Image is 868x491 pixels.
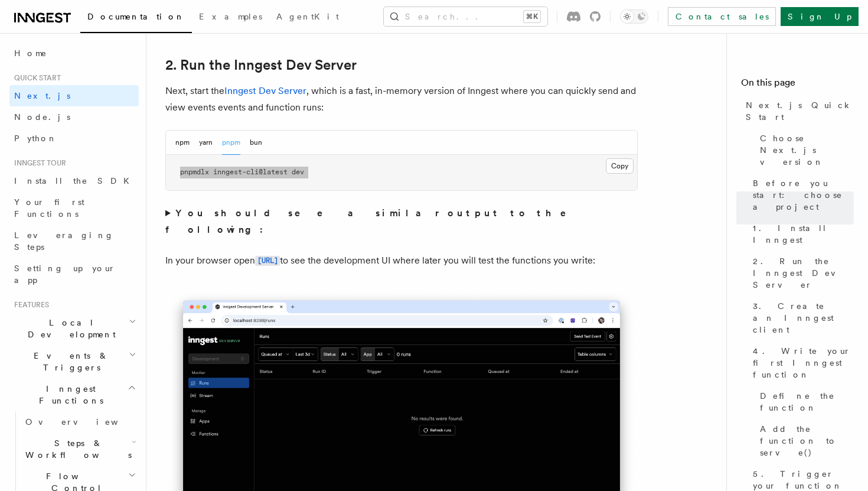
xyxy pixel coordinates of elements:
a: 2. Run the Inngest Dev Server [165,57,357,73]
span: dev [292,168,304,176]
a: Define the function [755,385,854,418]
span: Steps & Workflows [21,437,132,461]
a: Before you start: choose a project [748,173,854,217]
span: Overview [25,417,147,427]
button: Local Development [9,312,139,345]
span: Documentation [87,12,185,21]
span: AgentKit [276,12,339,21]
a: Python [9,128,139,149]
a: Documentation [80,4,192,33]
span: pnpm [180,168,197,176]
span: 2. Run the Inngest Dev Server [753,255,854,291]
a: 4. Write your first Inngest function [748,340,854,385]
button: bun [250,131,262,155]
a: Setting up your app [9,258,139,291]
span: dlx [197,168,209,176]
code: [URL] [255,256,280,266]
a: Next.js [9,85,139,106]
strong: You should see a similar output to the following: [165,207,583,235]
span: Events & Triggers [9,350,129,373]
span: Define the function [760,390,854,414]
span: Leveraging Steps [14,230,114,252]
a: Choose Next.js version [755,128,854,173]
a: Add the function to serve() [755,418,854,463]
a: Examples [192,4,269,32]
span: Inngest Functions [9,383,128,407]
span: 1. Install Inngest [753,222,854,246]
a: 1. Install Inngest [748,217,854,251]
h4: On this page [741,76,854,95]
span: Your first Functions [14,197,84,219]
span: Next.js [14,91,70,100]
a: Install the SDK [9,170,139,191]
a: Inngest Dev Server [224,85,306,96]
button: Copy [606,158,634,174]
a: [URL] [255,255,280,266]
a: Contact sales [668,7,776,26]
span: Quick start [9,73,61,83]
a: AgentKit [269,4,346,32]
a: Home [9,43,139,64]
span: inngest-cli@latest [213,168,288,176]
span: Next.js Quick Start [746,99,854,123]
span: Install the SDK [14,176,136,186]
button: npm [175,131,190,155]
button: Toggle dark mode [620,9,648,24]
span: Choose Next.js version [760,132,854,168]
button: pnpm [222,131,240,155]
a: Sign Up [781,7,859,26]
button: yarn [199,131,213,155]
a: 2. Run the Inngest Dev Server [748,251,854,295]
a: Overview [21,411,139,433]
p: Next, start the , which is a fast, in-memory version of Inngest where you can quickly send and vi... [165,83,638,116]
span: Examples [199,12,262,21]
a: 3. Create an Inngest client [748,295,854,340]
p: In your browser open to see the development UI where later you will test the functions you write: [165,252,638,269]
span: Features [9,300,49,310]
summary: You should see a similar output to the following: [165,205,638,238]
button: Events & Triggers [9,345,139,378]
kbd: ⌘K [524,11,540,22]
span: Setting up your app [14,264,116,285]
button: Inngest Functions [9,378,139,411]
span: Before you start: choose a project [753,177,854,213]
a: Your first Functions [9,191,139,225]
span: Node.js [14,112,70,122]
span: 4. Write your first Inngest function [753,345,854,381]
button: Search...⌘K [384,7,547,26]
span: Local Development [9,317,129,340]
span: Home [14,47,47,59]
span: Python [14,134,57,143]
button: Steps & Workflows [21,433,139,466]
span: Add the function to serve() [760,423,854,459]
span: 3. Create an Inngest client [753,300,854,336]
a: Next.js Quick Start [741,95,854,128]
a: Node.js [9,106,139,128]
span: Inngest tour [9,158,66,168]
a: Leveraging Steps [9,225,139,258]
